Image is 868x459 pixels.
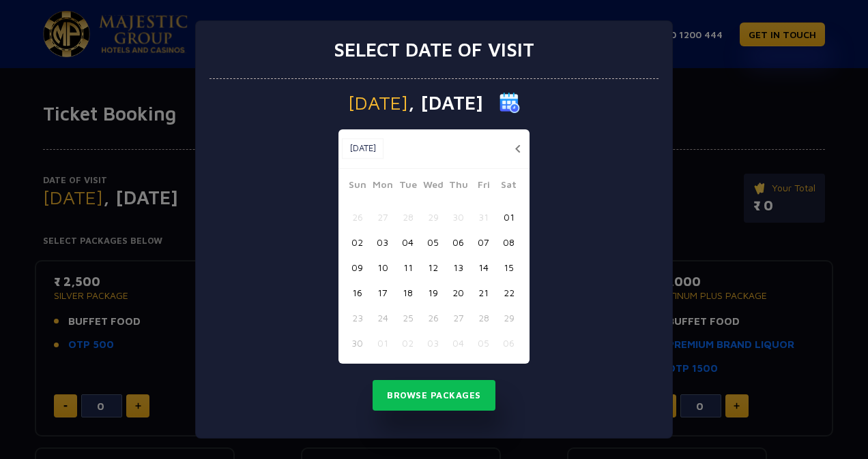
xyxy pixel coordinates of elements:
span: Tue [395,177,420,196]
span: Wed [420,177,446,196]
button: 04 [446,330,471,355]
button: 15 [496,255,521,280]
button: Browse Packages [373,380,495,411]
button: 30 [446,204,471,229]
button: 05 [471,330,496,355]
span: Sat [496,177,521,196]
button: 30 [345,330,370,355]
button: 03 [420,330,446,355]
button: 20 [446,280,471,305]
button: [DATE] [342,138,384,159]
h3: Select date of visit [334,38,534,61]
button: 23 [345,305,370,330]
button: 05 [420,229,446,255]
button: 10 [370,255,395,280]
button: 29 [420,204,446,229]
button: 29 [496,305,521,330]
button: 04 [395,229,420,255]
button: 01 [370,330,395,355]
img: calender icon [500,93,520,113]
button: 26 [345,204,370,229]
button: 06 [446,229,471,255]
button: 14 [471,255,496,280]
button: 18 [395,280,420,305]
button: 16 [345,280,370,305]
button: 09 [345,255,370,280]
span: [DATE] [348,93,408,112]
span: , [DATE] [408,93,483,112]
span: Sun [345,177,370,196]
button: 26 [420,305,446,330]
button: 02 [395,330,420,355]
button: 03 [370,229,395,255]
button: 12 [420,255,446,280]
button: 28 [471,305,496,330]
button: 24 [370,305,395,330]
button: 13 [446,255,471,280]
button: 28 [395,204,420,229]
button: 17 [370,280,395,305]
span: Fri [471,177,496,196]
span: Thu [446,177,471,196]
button: 19 [420,280,446,305]
button: 25 [395,305,420,330]
button: 02 [345,229,370,255]
span: Mon [370,177,395,196]
button: 08 [496,229,521,255]
button: 11 [395,255,420,280]
button: 01 [496,204,521,229]
button: 21 [471,280,496,305]
button: 06 [496,330,521,355]
button: 27 [446,305,471,330]
button: 31 [471,204,496,229]
button: 07 [471,229,496,255]
button: 27 [370,204,395,229]
button: 22 [496,280,521,305]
